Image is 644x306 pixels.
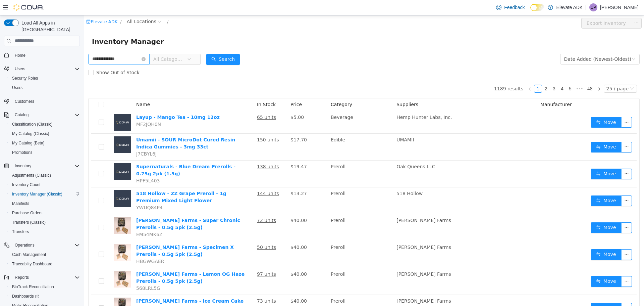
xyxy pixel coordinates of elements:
u: 138 units [173,148,195,154]
span: [PERSON_NAME] Farms [313,256,367,261]
span: Dashboards [9,292,80,300]
span: $40.00 [207,229,223,234]
span: Dashboards [12,294,39,299]
span: Users [15,66,25,72]
span: [PERSON_NAME] Farms [313,202,367,208]
span: In Stock [173,86,192,92]
img: Supernaturals - Blue Dream Prerolls - 0.75g 2pk (1.5g) placeholder [30,148,47,165]
a: Dashboards [9,292,42,300]
li: 5 [482,69,490,77]
a: icon: shopElevate ADK [2,4,34,9]
button: icon: swapMove [507,101,538,112]
a: Security Roles [9,74,41,82]
span: Catalog [15,112,29,118]
button: Export Inventory [497,2,547,13]
span: / [36,4,38,9]
span: Inventory Manager (Classic) [9,190,80,198]
span: Inventory Manager [8,21,84,32]
u: 97 units [173,256,192,261]
td: Preroll [244,253,310,279]
i: icon: down [103,42,107,46]
span: MF2JQH0N [52,106,77,112]
i: icon: down [546,71,550,76]
span: Price [207,86,218,92]
span: Purchase Orders [12,210,43,216]
button: Cash Management [7,250,83,259]
span: Hemp Hunter Labs, Inc. [313,99,368,104]
span: $40.00 [207,202,223,208]
span: Security Roles [9,74,80,82]
u: 72 units [173,202,192,208]
span: UMAMII [313,122,330,127]
span: J7CBYL6J [52,136,73,141]
button: My Catalog (Classic) [7,129,83,138]
a: Dashboards [7,292,83,301]
a: Purchase Orders [9,209,45,217]
button: icon: ellipsis [537,234,548,245]
a: Adjustments (Classic) [9,171,54,179]
button: Traceabilty Dashboard [7,259,83,269]
img: Roemer Farms - Ice Cream Cake Prerolls - 0.5g 5pk (2.5g) hero shot [30,282,47,299]
span: Adjustments (Classic) [12,173,51,178]
span: Manifests [9,200,80,208]
a: My Catalog (Classic) [9,130,52,138]
span: Users [9,84,80,92]
a: Traceabilty Dashboard [9,260,55,268]
span: YWUQ84P4 [52,189,79,195]
span: [PERSON_NAME] Farms [313,283,367,288]
span: Reports [12,273,80,281]
a: 518 Hollow - ZZ Grape Preroll - 1g Premium Mixed Light Flower [52,175,143,188]
span: Classification (Classic) [12,122,53,127]
a: [PERSON_NAME] Farms - Super Chronic Prerolls - 0.5g 5pk (2.5g) [52,202,156,215]
li: 2 [458,69,466,77]
span: Traceabilty Dashboard [9,260,80,268]
p: Elevate ADK [556,3,583,11]
button: icon: swapMove [507,180,538,191]
span: Category [247,86,268,92]
span: Transfers (Classic) [9,218,80,226]
i: icon: close-circle [58,42,62,46]
button: icon: swapMove [507,234,538,245]
span: $13.27 [207,175,223,181]
span: BioTrack Reconciliation [9,283,80,291]
span: $40.00 [207,256,223,261]
td: Preroll [244,145,310,172]
button: icon: ellipsis [537,126,548,137]
a: My Catalog (Beta) [9,139,47,147]
p: [PERSON_NAME] [600,3,639,11]
a: [PERSON_NAME] Farms - Ice Cream Cake Prerolls - 0.5g 5pk (2.5g) [52,283,160,295]
a: Umamii - SOUR MicroDot Cured Resin Indica Gummies - 3mg 33ct [52,122,151,134]
a: 5 [483,70,490,77]
button: icon: swapMove [507,207,538,218]
span: / [83,4,85,9]
button: icon: ellipsis [547,2,558,13]
u: 144 units [173,175,195,181]
span: Adjustments (Classic) [9,171,80,179]
li: 1189 results [410,69,439,77]
p: | [585,3,587,11]
span: Load All Apps in [GEOGRAPHIC_DATA] [19,19,80,33]
input: Dark Mode [530,4,544,11]
a: Inventory Count [9,181,43,189]
button: Security Roles [7,74,83,83]
button: icon: ellipsis [537,180,548,191]
span: Catalog [12,111,80,119]
a: 48 [501,70,511,77]
button: Catalog [1,110,83,120]
button: Classification (Classic) [7,120,83,129]
span: Customers [12,97,80,105]
a: Layup - Mango Tea - 10mg 12oz [52,99,136,104]
span: CP [591,3,596,11]
span: Manifests [12,201,29,206]
i: icon: down [548,42,552,46]
u: 50 units [173,229,192,234]
span: [PERSON_NAME] Farms [313,229,367,234]
span: Customers [15,99,34,104]
td: Beverage [244,96,310,118]
span: ••• [490,69,501,77]
button: Reports [12,273,32,281]
button: Inventory [12,162,34,170]
img: Umamii - SOUR MicroDot Cured Resin Indica Gummies - 3mg 33ct placeholder [30,121,47,138]
li: Next Page [511,69,519,77]
button: Transfers (Classic) [7,218,83,227]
